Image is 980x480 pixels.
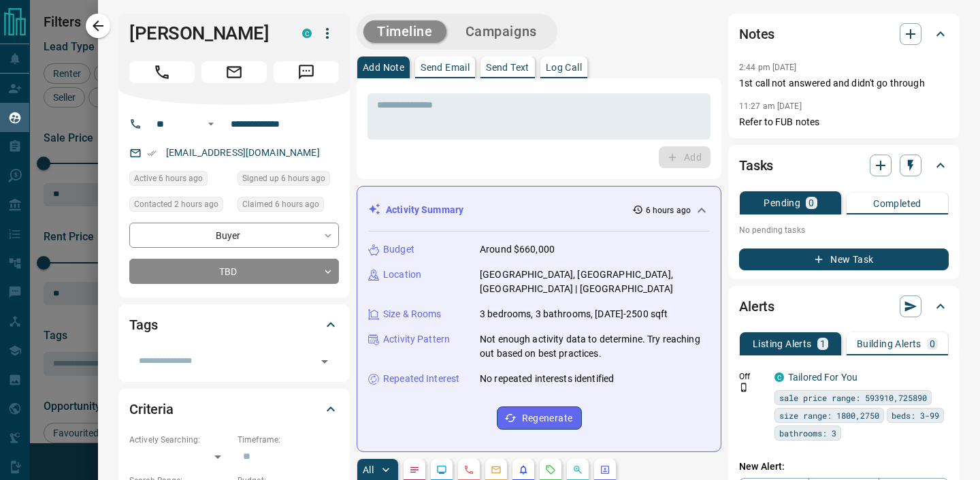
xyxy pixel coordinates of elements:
[383,268,421,282] p: Location
[892,409,939,422] span: beds: 3-99
[739,18,949,50] div: Notes
[363,20,446,43] button: Timeline
[386,203,463,217] p: Activity Summary
[739,290,949,323] div: Alerts
[238,434,339,446] p: Timeframe:
[779,391,927,404] span: sale price range: 593910,725890
[820,339,826,349] p: 1
[739,460,949,474] p: New Alert:
[739,101,802,111] p: 11:27 am [DATE]
[774,372,784,382] div: condos.ca
[518,464,529,475] svg: Listing Alerts
[600,464,610,475] svg: Agent Actions
[779,426,836,440] span: bathrooms: 3
[302,29,312,38] div: condos.ca
[739,63,797,72] p: 2:44 pm [DATE]
[739,155,773,176] h2: Tasks
[436,464,447,475] svg: Lead Browsing Activity
[739,295,774,317] h2: Alerts
[788,372,857,383] a: Tailored For You
[129,171,231,190] div: Tue Oct 14 2025
[873,199,921,208] p: Completed
[129,308,339,341] div: Tags
[203,116,219,132] button: Open
[739,370,766,383] p: Off
[383,307,442,321] p: Size & Rooms
[739,115,949,129] p: Refer to FUB notes
[129,314,157,336] h2: Tags
[491,464,502,475] svg: Emails
[480,268,710,296] p: [GEOGRAPHIC_DATA], [GEOGRAPHIC_DATA], [GEOGRAPHIC_DATA] | [GEOGRAPHIC_DATA]
[129,434,231,446] p: Actively Searching:
[808,198,814,208] p: 0
[129,22,282,44] h1: [PERSON_NAME]
[739,149,949,182] div: Tasks
[363,465,374,475] p: All
[739,220,949,240] p: No pending tasks
[480,307,668,321] p: 3 bedrooms, 3 bathrooms, [DATE]-2500 sqft
[857,339,921,349] p: Building Alerts
[753,339,812,349] p: Listing Alerts
[129,61,195,83] span: Call
[739,23,774,45] h2: Notes
[463,464,474,475] svg: Calls
[739,76,949,91] p: 1st call not answered and didn't go through
[134,172,203,185] span: Active 6 hours ago
[238,171,339,190] div: Tue Oct 14 2025
[572,464,583,475] svg: Opportunities
[129,398,174,420] h2: Criteria
[545,464,556,475] svg: Requests
[764,198,800,208] p: Pending
[739,249,949,270] button: New Task
[480,372,614,386] p: No repeated interests identified
[363,63,404,72] p: Add Note
[201,61,267,83] span: Email
[315,352,334,371] button: Open
[383,332,450,347] p: Activity Pattern
[242,172,325,185] span: Signed up 6 hours ago
[546,63,582,72] p: Log Call
[497,406,582,430] button: Regenerate
[274,61,339,83] span: Message
[129,197,231,216] div: Tue Oct 14 2025
[147,148,157,158] svg: Email Verified
[383,242,414,257] p: Budget
[129,259,339,284] div: TBD
[779,409,879,422] span: size range: 1800,2750
[480,242,555,257] p: Around $660,000
[480,332,710,361] p: Not enough activity data to determine. Try reaching out based on best practices.
[930,339,935,349] p: 0
[739,383,749,392] svg: Push Notification Only
[368,197,710,223] div: Activity Summary6 hours ago
[409,464,420,475] svg: Notes
[646,204,691,217] p: 6 hours ago
[238,197,339,216] div: Tue Oct 14 2025
[166,147,320,158] a: [EMAIL_ADDRESS][DOMAIN_NAME]
[486,63,529,72] p: Send Text
[242,197,319,211] span: Claimed 6 hours ago
[129,223,339,248] div: Buyer
[383,372,459,386] p: Repeated Interest
[134,197,218,211] span: Contacted 2 hours ago
[421,63,470,72] p: Send Email
[129,393,339,426] div: Criteria
[452,20,551,43] button: Campaigns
